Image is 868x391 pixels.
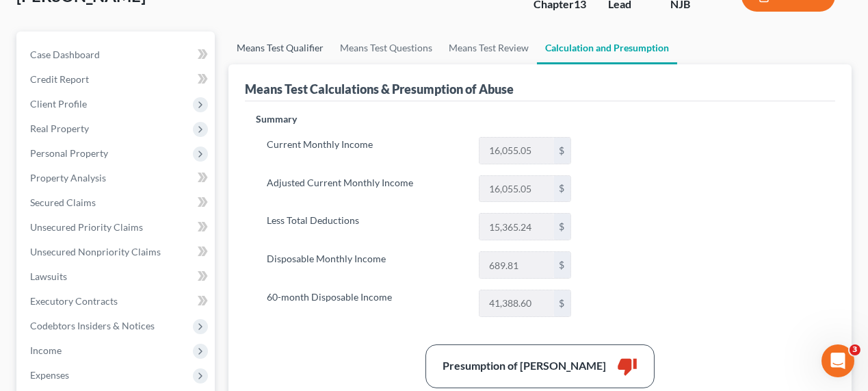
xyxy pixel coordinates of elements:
[19,264,215,289] a: Lawsuits
[554,214,570,240] div: $
[479,214,554,240] input: 0.00
[30,221,143,233] span: Unsecured Priority Claims
[19,289,215,314] a: Executory Contracts
[440,31,537,64] a: Means Test Review
[443,358,606,374] div: Presumption of [PERSON_NAME]
[30,49,100,60] span: Case Dashboard
[554,138,570,164] div: $
[30,197,96,208] span: Secured Claims
[30,98,87,110] span: Client Profile
[479,290,554,316] input: 0.00
[260,213,472,240] label: Less Total Deductions
[19,166,215,190] a: Property Analysis
[850,344,860,355] span: 3
[245,81,514,97] div: Means Test Calculations & Presumption of Abuse
[228,31,332,64] a: Means Test Qualifier
[30,270,67,282] span: Lawsuits
[256,112,581,126] p: Summary
[260,290,472,317] label: 60-month Disposable Income
[479,176,554,202] input: 0.00
[19,190,215,215] a: Secured Claims
[260,251,472,279] label: Disposable Monthly Income
[30,246,161,257] span: Unsecured Nonpriority Claims
[30,147,108,159] span: Personal Property
[554,176,570,202] div: $
[19,215,215,240] a: Unsecured Priority Claims
[260,137,472,164] label: Current Monthly Income
[30,172,106,184] span: Property Analysis
[537,31,677,64] a: Calculation and Presumption
[479,138,554,164] input: 0.00
[19,42,215,67] a: Case Dashboard
[30,295,118,307] span: Executory Contracts
[30,320,155,331] span: Codebtors Insiders & Notices
[260,175,472,203] label: Adjusted Current Monthly Income
[554,290,570,316] div: $
[19,240,215,264] a: Unsecured Nonpriority Claims
[30,123,89,134] span: Real Property
[332,31,440,64] a: Means Test Questions
[30,344,62,356] span: Income
[554,252,570,278] div: $
[617,356,637,377] i: thumb_down
[479,252,554,278] input: 0.00
[19,67,215,92] a: Credit Report
[821,344,854,377] iframe: Intercom live chat
[30,369,69,381] span: Expenses
[30,73,89,85] span: Credit Report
